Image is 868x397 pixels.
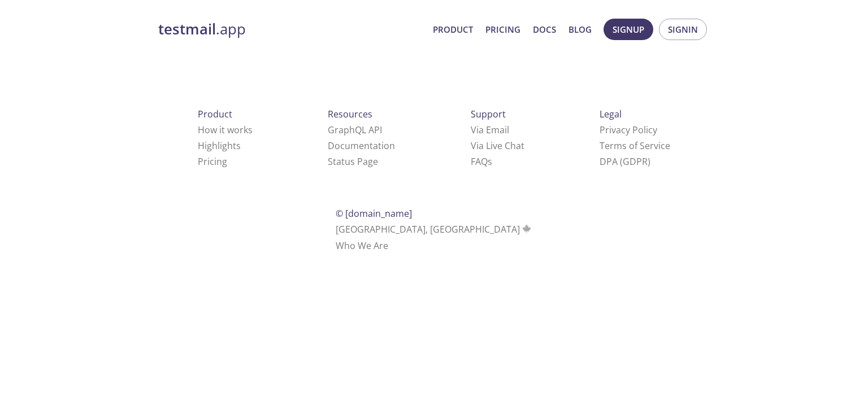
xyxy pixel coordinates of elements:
[471,124,509,136] a: Via Email
[600,139,670,152] a: Terms of Service
[600,124,657,136] a: Privacy Policy
[604,19,653,40] button: Signup
[198,108,232,120] span: Product
[600,108,622,120] span: Legal
[198,124,253,136] a: How it works
[613,22,644,37] span: Signup
[328,124,382,136] a: GraphQL API
[198,139,241,152] a: Highlights
[471,155,492,168] a: FAQ
[328,108,372,120] span: Resources
[533,22,556,37] a: Docs
[158,20,424,39] a: testmail.app
[485,22,520,37] a: Pricing
[198,155,227,168] a: Pricing
[336,223,533,235] span: [GEOGRAPHIC_DATA], [GEOGRAPHIC_DATA]
[336,207,412,220] span: © [DOMAIN_NAME]
[328,139,395,152] a: Documentation
[158,19,216,39] strong: testmail
[328,155,378,168] a: Status Page
[600,155,650,168] a: DPA (GDPR)
[433,22,473,37] a: Product
[668,22,698,37] span: Signin
[659,19,707,40] button: Signin
[568,22,592,37] a: Blog
[336,239,388,252] a: Who We Are
[488,155,492,168] span: s
[471,139,524,152] a: Via Live Chat
[471,108,506,120] span: Support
